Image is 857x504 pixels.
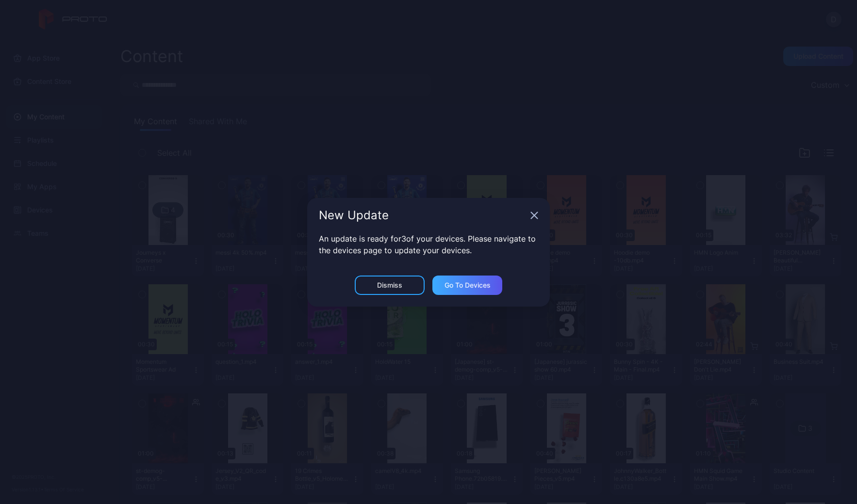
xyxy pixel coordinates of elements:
[377,281,402,289] div: Dismiss
[432,276,502,295] button: Go to devices
[319,233,538,256] p: An update is ready for 3 of your devices. Please navigate to the devices page to update your devi...
[319,210,527,221] div: New Update
[445,281,491,289] div: Go to devices
[355,276,425,295] button: Dismiss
